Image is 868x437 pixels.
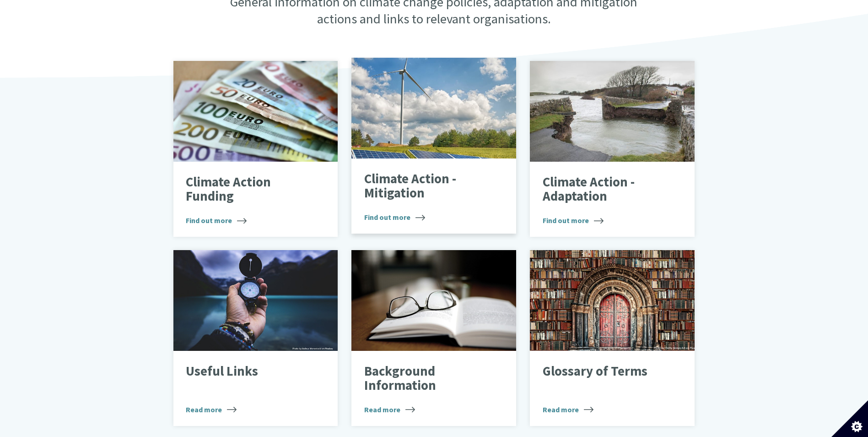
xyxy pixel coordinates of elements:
[173,61,338,237] a: Climate Action Funding Find out more
[543,175,669,204] p: Climate Action - Adaptation
[530,61,695,237] a: Climate Action - Adaptation Find out more
[364,364,490,393] p: Background Information
[186,404,237,415] span: Read more
[530,250,695,426] a: Glossary of Terms Read more
[831,400,868,437] button: Set cookie preferences
[186,364,312,379] p: Useful Links
[364,172,490,201] p: Climate Action - Mitigation
[364,212,425,223] span: Find out more
[543,404,593,415] span: Read more
[351,250,516,426] a: Background Information Read more
[186,175,312,204] p: Climate Action Funding
[173,250,338,426] a: Useful Links Read more
[364,404,415,415] span: Read more
[543,364,669,379] p: Glossary of Terms
[351,58,516,234] a: Climate Action - Mitigation Find out more
[186,215,247,226] span: Find out more
[543,215,604,226] span: Find out more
